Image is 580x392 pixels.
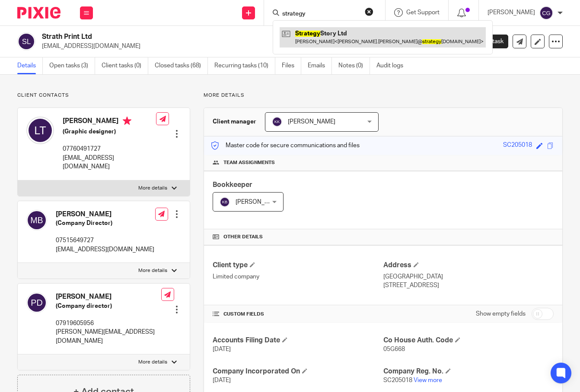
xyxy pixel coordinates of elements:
h4: [PERSON_NAME] [56,210,154,219]
p: [PERSON_NAME] [488,8,535,17]
p: 07919605956 [56,319,161,328]
img: svg%3E [220,197,230,207]
p: Client contacts [17,92,190,99]
a: Notes (0) [338,57,370,74]
span: [PERSON_NAME] [236,199,283,205]
img: svg%3E [26,210,47,231]
a: Files [282,57,301,74]
span: Get Support [406,9,440,16]
span: [DATE] [213,377,231,383]
p: [GEOGRAPHIC_DATA] [383,272,554,281]
p: 07515649727 [56,236,154,245]
p: [EMAIL_ADDRESS][DOMAIN_NAME] [42,42,445,51]
span: 05G668 [383,346,405,352]
p: [PERSON_NAME][EMAIL_ADDRESS][DOMAIN_NAME] [56,328,161,345]
a: Client tasks (0) [102,57,148,74]
a: Open tasks (3) [49,57,95,74]
h5: (Graphic designer) [63,127,156,136]
span: SC205018 [383,377,412,383]
img: svg%3E [17,32,35,51]
span: [DATE] [213,346,231,352]
h4: [PERSON_NAME] [63,117,156,127]
h2: Strath Print Ltd [42,32,364,41]
a: View more [414,377,442,383]
p: Limited company [213,272,383,281]
p: More details [204,92,563,99]
img: svg%3E [539,6,553,20]
img: svg%3E [26,292,47,313]
h4: Accounts Filing Date [213,336,383,345]
span: [PERSON_NAME] [288,119,335,125]
a: Emails [308,57,332,74]
button: Clear [365,7,373,16]
a: Audit logs [376,57,410,74]
p: [STREET_ADDRESS] [383,281,554,290]
span: Team assignments [223,159,275,166]
h4: Co House Auth. Code [383,336,554,345]
p: [EMAIL_ADDRESS][DOMAIN_NAME] [56,245,154,254]
h4: Company Incorporated On [213,367,383,376]
h5: (Company director) [56,302,161,310]
p: More details [138,185,167,192]
img: Pixie [17,7,61,19]
h4: Company Reg. No. [383,367,554,376]
h4: CUSTOM FIELDS [213,311,383,318]
span: Other details [223,234,263,240]
label: Show empty fields [476,310,526,318]
h4: Address [383,261,554,270]
h3: Client manager [213,117,256,126]
span: Bookkeeper [213,181,252,188]
p: More details [138,359,167,366]
a: Closed tasks (68) [155,57,208,74]
img: svg%3E [272,117,282,127]
p: Master code for secure communications and files [210,141,360,150]
h4: [PERSON_NAME] [56,292,161,301]
h4: Client type [213,261,383,270]
a: Details [17,57,43,74]
input: Search [281,10,359,18]
p: [EMAIL_ADDRESS][DOMAIN_NAME] [63,154,156,171]
i: Primary [123,117,131,125]
h5: (Company Director) [56,219,154,228]
a: Recurring tasks (10) [214,57,275,74]
img: svg%3E [26,117,54,144]
p: More details [138,267,167,274]
p: 07760491727 [63,145,156,153]
div: SC205018 [503,141,532,151]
